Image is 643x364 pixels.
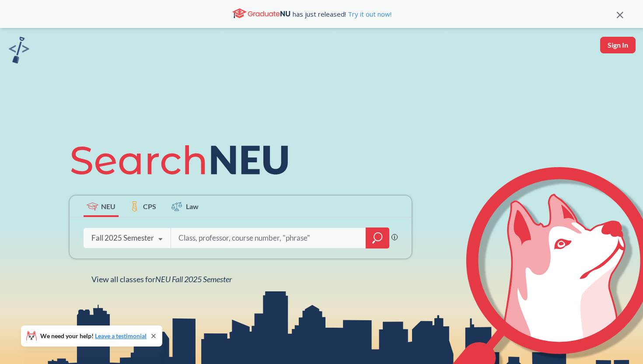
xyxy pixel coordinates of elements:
a: Try it out now! [346,10,391,18]
input: Class, professor, course number, "phrase" [178,229,360,247]
a: Leave a testimonial [95,332,147,339]
span: View all classes for [91,274,232,284]
span: has just released! [293,9,391,19]
span: CPS [143,201,156,211]
span: NEU [101,201,115,211]
div: Fall 2025 Semester [91,233,154,243]
span: We need your help! [40,333,147,339]
button: Sign In [600,37,636,53]
div: magnifying glass [366,227,389,248]
img: sandbox logo [9,37,29,63]
span: NEU Fall 2025 Semester [155,274,232,284]
svg: magnifying glass [372,232,383,244]
a: sandbox logo [9,37,29,66]
span: Law [186,201,199,211]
